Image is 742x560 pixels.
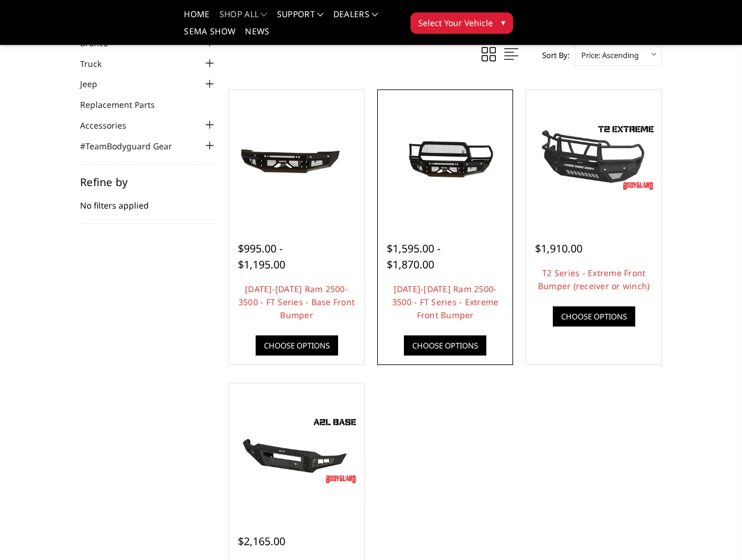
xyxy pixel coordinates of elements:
[392,283,499,321] a: [DATE]-[DATE] Ram 2500-3500 - FT Series - Extreme Front Bumper
[536,46,569,64] label: Sort By:
[80,119,141,132] a: Accessories
[232,414,361,487] img: A2L Series - Base Front Bumper (Non Winch)
[232,386,361,516] a: A2L Series - Base Front Bumper (Non Winch) A2L Series - Base Front Bumper (Non Winch)
[333,10,378,27] a: Dealers
[387,241,441,271] span: $1,595.00 - $1,870.00
[418,17,493,29] span: Select Your Vehicle
[535,241,582,255] span: $1,910.00
[683,503,742,560] iframe: Chat Widget
[80,98,170,111] a: Replacement Parts
[232,93,361,222] a: 2010-2018 Ram 2500-3500 - FT Series - Base Front Bumper 2010-2018 Ram 2500-3500 - FT Series - Bas...
[245,27,269,44] a: News
[501,16,505,28] span: ▾
[80,78,112,90] a: Jeep
[381,93,510,222] a: 2010-2018 Ram 2500-3500 - FT Series - Extreme Front Bumper 2010-2018 Ram 2500-3500 - FT Series - ...
[80,177,216,187] h5: Refine by
[410,12,513,34] button: Select Your Vehicle
[184,10,209,27] a: Home
[538,267,650,292] a: T2 Series - Extreme Front Bumper (receiver or winch)
[232,129,361,187] img: 2010-2018 Ram 2500-3500 - FT Series - Base Front Bumper
[529,93,658,222] a: T2 Series - Extreme Front Bumper (receiver or winch) T2 Series - Extreme Front Bumper (receiver o...
[256,335,338,356] a: Choose Options
[80,57,116,70] a: Truck
[553,306,635,327] a: Choose Options
[80,177,216,224] div: No filters applied
[80,140,187,152] a: #TeamBodyguard Gear
[238,534,285,548] span: $2,165.00
[219,10,267,27] a: shop all
[184,27,235,44] a: SEMA Show
[529,121,658,194] img: T2 Series - Extreme Front Bumper (receiver or winch)
[404,335,486,356] a: Choose Options
[238,241,285,271] span: $995.00 - $1,195.00
[238,283,355,321] a: [DATE]-[DATE] Ram 2500-3500 - FT Series - Base Front Bumper
[277,10,324,27] a: Support
[381,129,510,187] img: 2010-2018 Ram 2500-3500 - FT Series - Extreme Front Bumper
